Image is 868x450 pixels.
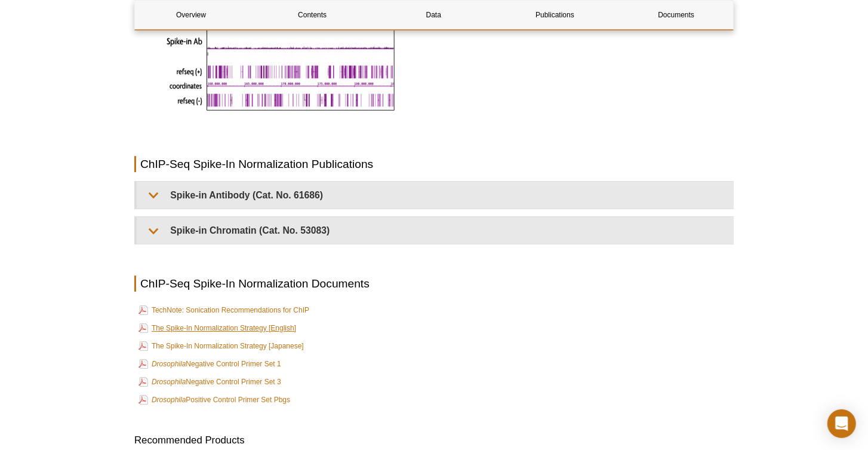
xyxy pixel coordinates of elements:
a: The Spike-In Normalization Strategy [Japanese] [138,339,304,353]
a: Publications [499,1,611,29]
i: Drosophila [152,396,186,404]
summary: Spike-in Antibody (Cat. No. 61686) [137,182,733,209]
a: Contents [256,1,368,29]
h3: Recommended Products [134,433,734,448]
i: Drosophila [152,378,186,386]
a: DrosophilaNegative Control Primer Set 3 [138,375,281,389]
i: Drosophila [152,360,186,368]
a: Overview [135,1,247,29]
a: The Spike-In Normalization Strategy [English] [138,321,296,335]
h2: ChIP-Seq Spike-In Normalization Documents [134,275,734,292]
a: DrosophilaPositive Control Primer Set Pbgs [138,393,290,407]
a: Documents [620,1,732,29]
div: Open Intercom Messenger [827,409,856,438]
summary: Spike-in Chromatin (Cat. No. 53083) [137,217,733,244]
a: Data [377,1,490,29]
a: DrosophilaNegative Control Primer Set 1 [138,357,281,371]
h2: ChIP-Seq Spike-In Normalization Publications [134,156,734,172]
a: TechNote: Sonication Recommendations for ChIP [138,303,309,317]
